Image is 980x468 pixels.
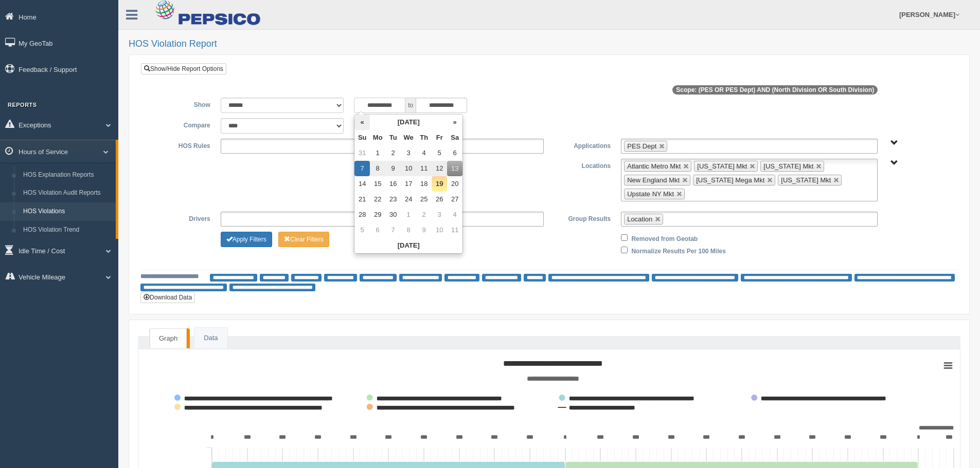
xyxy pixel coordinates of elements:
label: Normalize Results Per 100 Miles [631,244,725,256]
th: Su [354,130,370,145]
a: Data [194,328,227,349]
th: We [401,130,416,145]
td: 3 [432,207,447,222]
label: Locations [549,159,616,171]
td: 24 [401,192,416,207]
td: 5 [432,145,447,161]
td: 6 [447,145,462,161]
label: Group Results [549,212,616,224]
td: 12 [432,161,447,176]
a: Show/Hide Report Options [141,63,226,74]
td: 31 [354,145,370,161]
th: [DATE] [370,115,447,130]
a: HOS Violations [19,202,116,221]
td: 3 [401,145,416,161]
span: Upstate NY Mkt [627,190,674,198]
td: 11 [447,222,462,238]
td: 28 [354,207,370,222]
td: 30 [385,207,401,222]
td: 4 [416,145,432,161]
td: 21 [354,192,370,207]
td: 15 [370,176,385,192]
td: 8 [370,161,385,176]
th: « [354,115,370,130]
span: Atlantic Metro Mkt [627,162,681,170]
td: 26 [432,192,447,207]
span: [US_STATE] Mkt [697,162,747,170]
th: Tu [385,130,401,145]
th: Fr [432,130,447,145]
a: HOS Explanation Reports [19,166,116,184]
span: PES Dept [627,142,656,150]
td: 19 [432,176,447,192]
td: 2 [385,145,401,161]
span: [US_STATE] Mega Mkt [696,176,764,184]
label: Applications [549,139,616,151]
label: Removed from Geotab [631,232,698,244]
span: to [405,98,416,113]
a: Graph [150,328,187,349]
td: 20 [447,176,462,192]
td: 23 [385,192,401,207]
th: Mo [370,130,385,145]
td: 18 [416,176,432,192]
td: 16 [385,176,401,192]
span: Scope: (PES OR PES Dept) AND (North Division OR South Division) [672,85,878,95]
td: 5 [354,222,370,238]
td: 10 [401,161,416,176]
span: [US_STATE] Mkt [781,176,831,184]
span: Location [627,215,652,223]
span: [US_STATE] Mkt [763,162,813,170]
td: 7 [354,161,370,176]
td: 13 [447,161,462,176]
td: 22 [370,192,385,207]
th: [DATE] [354,238,462,253]
label: HOS Rules [149,139,216,151]
td: 1 [401,207,416,222]
td: 1 [370,145,385,161]
label: Compare [149,118,216,130]
td: 6 [370,222,385,238]
td: 7 [385,222,401,238]
th: Th [416,130,432,145]
a: HOS Violation Audit Reports [19,184,116,202]
th: Sa [447,130,462,145]
td: 29 [370,207,385,222]
h2: HOS Violation Report [129,39,970,49]
td: 17 [401,176,416,192]
label: Show [149,98,216,110]
td: 14 [354,176,370,192]
td: 25 [416,192,432,207]
td: 4 [447,207,462,222]
td: 2 [416,207,432,222]
button: Change Filter Options [221,232,272,247]
td: 11 [416,161,432,176]
td: 9 [385,161,401,176]
a: HOS Violation Trend [19,221,116,239]
button: Change Filter Options [278,232,329,247]
td: 8 [401,222,416,238]
td: 10 [432,222,447,238]
span: New England Mkt [627,176,680,184]
td: 27 [447,192,462,207]
button: Download Data [140,292,195,303]
td: 9 [416,222,432,238]
th: » [447,115,462,130]
label: Drivers [149,212,216,224]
